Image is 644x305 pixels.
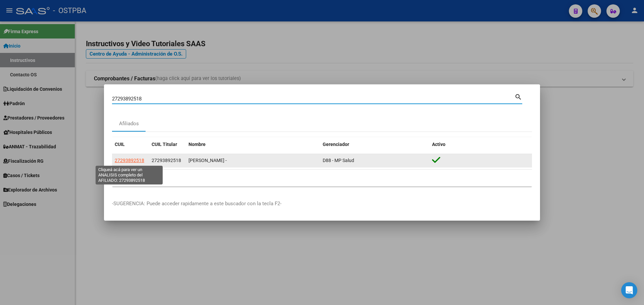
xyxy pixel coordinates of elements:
[119,120,139,128] div: Afiliados
[186,137,320,152] datatable-header-cell: Nombre
[429,137,532,152] datatable-header-cell: Activo
[152,158,181,163] span: 27293892518
[112,137,149,152] datatable-header-cell: CUIL
[149,137,186,152] datatable-header-cell: CUIL Titular
[115,158,144,163] span: 27293892518
[320,137,429,152] datatable-header-cell: Gerenciador
[323,158,354,163] span: D88 - MP Salud
[515,92,522,100] mat-icon: search
[189,142,206,147] span: Nombre
[323,142,349,147] span: Gerenciador
[152,142,177,147] span: CUIL Titular
[432,142,445,147] span: Activo
[189,157,317,164] div: [PERSON_NAME] -
[112,200,532,208] p: -SUGERENCIA: Puede acceder rapidamente a este buscador con la tecla F2-
[621,282,637,298] div: Open Intercom Messenger
[115,142,125,147] span: CUIL
[112,170,532,186] div: 1 total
